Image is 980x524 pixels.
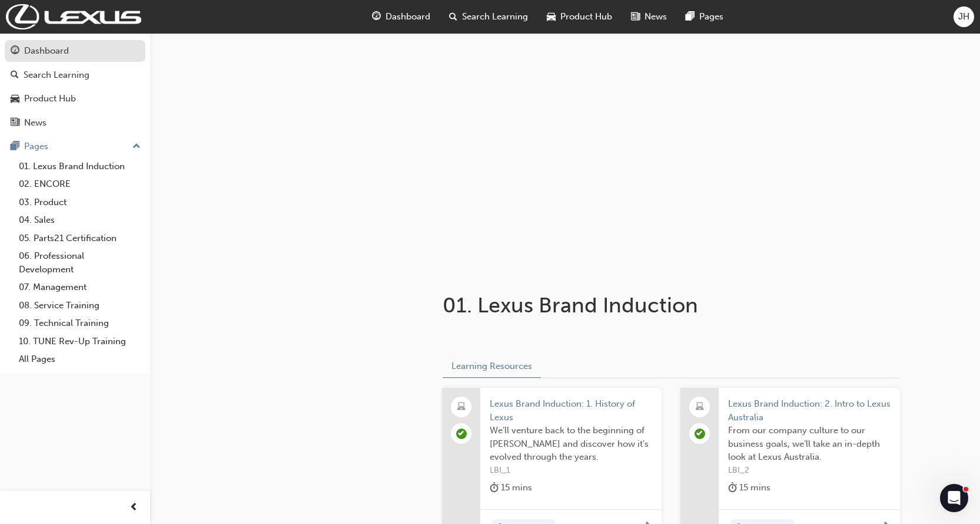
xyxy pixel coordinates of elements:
[24,44,69,58] div: Dashboard
[14,193,145,212] a: 03. Product
[5,38,145,136] button: DashboardSearch LearningProduct HubNews
[14,350,145,368] a: All Pages
[537,5,622,29] a: car-iconProduct Hub
[11,118,19,128] span: news-icon
[457,400,466,415] span: laptop-icon
[443,355,541,378] button: Learning Resources
[695,429,705,439] span: learningRecordVerb_PASS-icon
[14,211,145,229] a: 04. Sales
[440,5,537,29] a: search-iconSearch Learning
[728,397,891,424] span: Lexus Brand Induction: 2. Intro to Lexus Australia
[14,278,145,296] a: 07. Management
[11,94,19,104] span: car-icon
[940,484,968,512] iframe: Intercom live chat
[14,296,145,315] a: 08. Service Training
[14,314,145,332] a: 09. Technical Training
[699,10,723,24] span: Pages
[958,10,969,24] span: JH
[490,464,652,477] span: LBI_1
[645,10,667,24] span: News
[5,88,145,110] a: Product Hub
[24,140,48,153] div: Pages
[14,332,145,351] a: 10. TUNE Rev-Up Training
[24,116,46,130] div: News
[490,424,652,464] span: We’ll venture back to the beginning of [PERSON_NAME] and discover how it’s evolved through the ye...
[686,9,695,24] span: pages-icon
[386,10,430,24] span: Dashboard
[6,4,141,29] img: Trak
[728,480,770,495] div: 15 mins
[676,5,733,29] a: pages-iconPages
[954,6,974,27] button: JH
[129,500,138,515] span: prev-icon
[372,9,381,24] span: guage-icon
[490,480,532,495] div: 15 mins
[5,64,145,86] a: Search Learning
[5,40,145,62] a: Dashboard
[456,429,467,439] span: learningRecordVerb_PASS-icon
[11,141,19,152] span: pages-icon
[622,5,676,29] a: news-iconNews
[132,139,141,154] span: up-icon
[5,136,145,157] button: Pages
[728,480,737,495] span: duration-icon
[363,5,440,29] a: guage-iconDashboard
[728,464,891,477] span: LBI_2
[11,46,19,57] span: guage-icon
[14,247,145,278] a: 06. Professional Development
[696,400,704,415] span: laptop-icon
[24,68,89,82] div: Search Learning
[5,112,145,134] a: News
[462,10,528,24] span: Search Learning
[14,175,145,193] a: 02. ENCORE
[631,9,640,24] span: news-icon
[443,292,829,318] h1: 01. Lexus Brand Induction
[728,424,891,464] span: From our company culture to our business goals, we’ll take an in-depth look at Lexus Australia.
[14,229,145,248] a: 05. Parts21 Certification
[11,70,19,81] span: search-icon
[14,157,145,176] a: 01. Lexus Brand Induction
[560,10,612,24] span: Product Hub
[24,92,76,106] div: Product Hub
[490,397,652,424] span: Lexus Brand Induction: 1. History of Lexus
[449,9,457,24] span: search-icon
[547,9,556,24] span: car-icon
[490,480,499,495] span: duration-icon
